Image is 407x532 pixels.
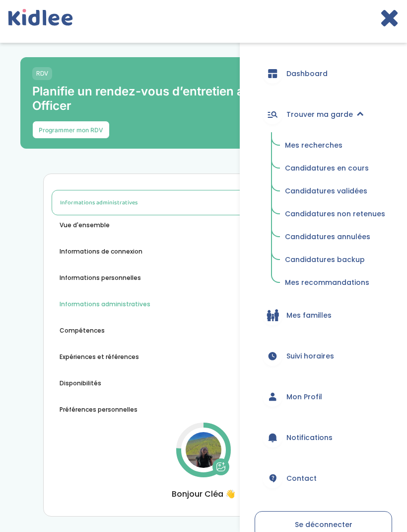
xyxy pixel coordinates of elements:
[286,392,322,402] span: Mon Profil
[285,277,369,287] span: Mes recommandations
[286,433,333,443] span: Notifications
[278,251,392,269] a: Candidatures backup
[52,300,158,309] button: Informations administratives
[278,159,392,178] a: Candidatures en cours
[285,140,342,150] span: Mes recherches
[255,56,392,91] a: Dashboard
[286,310,332,321] span: Mes familles
[285,163,369,173] span: Candidatures en cours
[60,273,141,282] span: Informations personnelles
[32,67,52,80] span: RDV
[255,379,392,415] a: Mon Profil
[52,405,145,414] button: Préférences personnelles
[52,326,113,335] button: Compétences
[60,405,137,414] span: Préférences personnelles
[255,338,392,374] a: Suivi horaires
[52,353,147,361] button: Expériences et références
[32,84,375,113] p: Planifie un rendez-vous d’entretien avec ton Happiness Officer
[52,273,149,282] button: Informations personnelles
[52,247,150,256] button: Informations de connexion
[60,198,138,207] span: Informations administratives
[52,190,355,215] button: Informations administratives
[286,351,334,361] span: Suivi horaires
[278,228,392,247] a: Candidatures annulées
[60,353,139,361] span: Expériences et références
[60,300,150,309] span: Informations administratives
[60,326,105,335] span: Compétences
[278,136,392,155] a: Mes recherches
[255,460,392,496] a: Contact
[60,247,142,256] span: Informations de connexion
[52,221,118,230] button: Vue d'ensemble
[255,96,392,132] a: Trouver ma garde
[285,255,365,265] span: Candidatures backup
[278,205,392,224] a: Candidatures non retenues
[60,379,101,388] span: Disponibilités
[286,69,328,79] span: Dashboard
[285,209,385,219] span: Candidatures non retenues
[52,488,355,500] span: Bonjour Cléa 👋
[186,432,221,468] img: Avatar
[52,379,109,388] button: Disponibilités
[32,121,110,139] button: Programmer mon RDV
[286,109,353,120] span: Trouver ma garde
[255,297,392,333] a: Mes familles
[278,273,392,292] a: Mes recommandations
[286,473,317,484] span: Contact
[285,232,370,242] span: Candidatures annulées
[60,221,110,230] span: Vue d'ensemble
[285,186,367,196] span: Candidatures validées
[295,520,352,530] span: Se déconnecter
[278,182,392,201] a: Candidatures validées
[255,420,392,455] a: Notifications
